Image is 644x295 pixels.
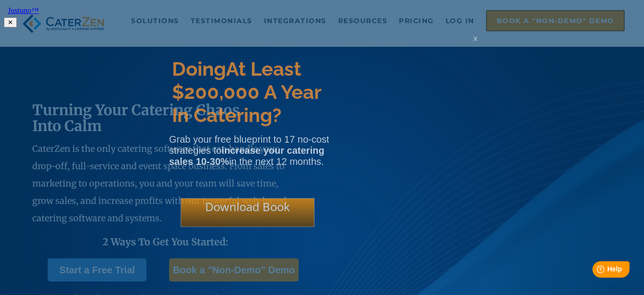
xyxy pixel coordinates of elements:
button: ✕ [4,17,17,27]
span: x [473,34,477,43]
span: At Least $200,000 A Year In Catering? [172,57,321,126]
strong: increase your catering sales 10-30% [169,145,324,167]
span: Doing [172,57,226,80]
div: Download Book [181,198,315,227]
iframe: Help widget launcher [558,257,633,284]
span: Grab your free blueprint to 17 no-cost strategies to in the next 12 months. [169,134,329,167]
div: x [468,34,483,53]
span: Download Book [205,199,290,215]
